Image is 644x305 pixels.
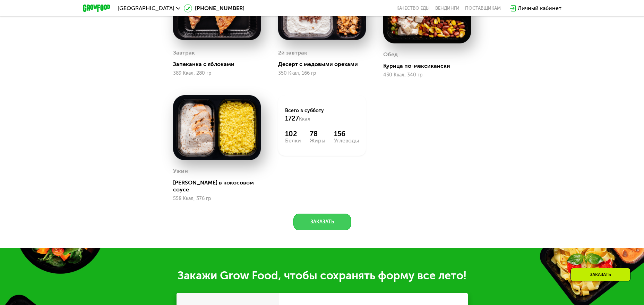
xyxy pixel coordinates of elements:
div: 558 Ккал, 376 гр [173,196,261,201]
div: 102 [285,130,301,138]
div: Курица по-мексикански [383,63,476,69]
span: Ккал [299,116,310,122]
div: 156 [334,130,359,138]
div: 78 [310,130,325,138]
div: 2й завтрак [278,48,307,58]
div: Ужин [173,166,188,176]
div: 350 Ккал, 166 гр [278,71,366,76]
div: поставщикам [465,6,501,11]
a: [PHONE_NUMBER] [184,4,244,13]
div: Личный кабинет [518,4,561,13]
a: Вендинги [435,6,460,11]
div: [PERSON_NAME] в кокосовом соусе [173,179,266,193]
div: Углеводы [334,138,359,143]
span: [GEOGRAPHIC_DATA] [118,6,174,11]
div: Заказать [570,268,630,281]
div: 389 Ккал, 280 гр [173,71,261,76]
div: Завтрак [173,48,195,58]
div: Жиры [310,138,325,143]
div: Запеканка с яблоками [173,61,266,68]
span: 1727 [285,115,299,122]
div: 430 Ккал, 340 гр [383,72,471,78]
div: Всего в субботу [285,107,359,123]
div: Десерт с медовыми орехами [278,61,371,68]
div: Обед [383,49,398,60]
button: Заказать [293,214,351,230]
div: Белки [285,138,301,143]
a: Качество еды [396,6,430,11]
